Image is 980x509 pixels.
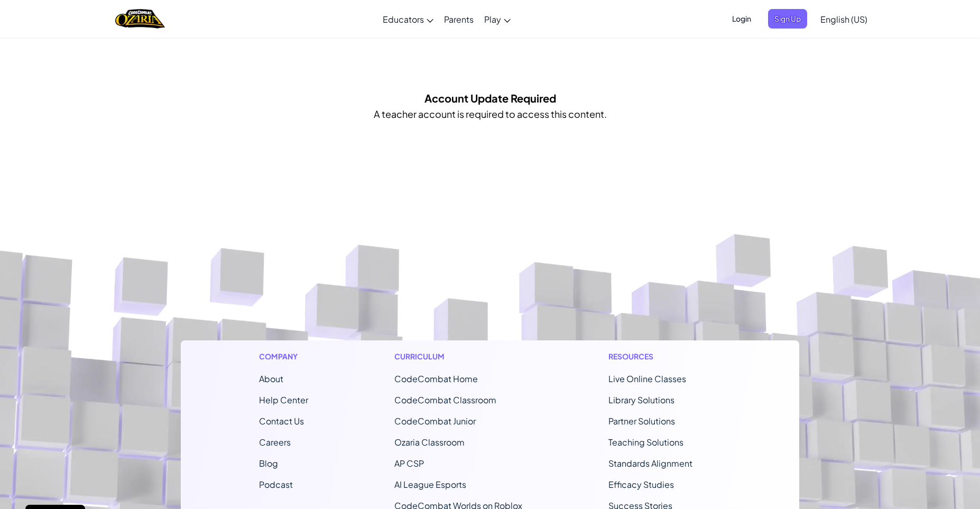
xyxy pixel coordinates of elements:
[820,14,867,25] span: English (US)
[394,351,522,362] h1: Curriculum
[479,5,516,33] a: Play
[439,5,479,33] a: Parents
[259,437,291,448] a: Careers
[424,90,556,106] h5: Account Update Required
[115,8,164,30] img: Home
[259,351,308,362] h1: Company
[115,8,164,30] a: Ozaria by CodeCombat logo
[608,415,675,427] a: Partner Solutions
[374,106,607,122] p: A teacher account is required to access this content.
[259,394,308,405] a: Help Center
[259,415,304,427] span: Contact Us
[815,5,873,33] a: English (US)
[394,373,478,384] span: CodeCombat Home
[259,479,293,490] a: Podcast
[394,458,424,469] a: AP CSP
[608,394,674,405] a: Library Solutions
[377,5,439,33] a: Educators
[608,479,674,490] a: Efficacy Studies
[608,373,686,384] a: Live Online Classes
[394,437,465,448] span: Ozaria Classroom
[768,9,807,29] button: Sign Up
[484,14,501,25] span: Play
[608,458,692,469] a: Standards Alignment
[259,373,283,384] a: About
[259,458,278,469] a: Blog
[608,351,721,362] h1: Resources
[608,437,683,448] a: Teaching Solutions
[394,479,466,490] a: AI League Esports
[726,9,757,29] button: Login
[394,415,476,427] a: CodeCombat Junior
[394,394,496,405] a: CodeCombat Classroom
[383,14,424,25] span: Educators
